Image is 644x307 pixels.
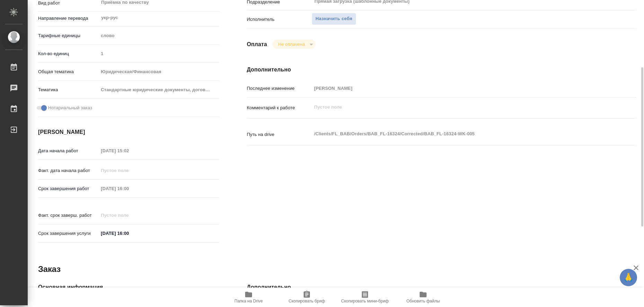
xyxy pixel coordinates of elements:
[312,128,604,140] textarea: /Clients/FL_BAB/Orders/BAB_FL-16324/Corrected/BAB_FL-16324-WK-005
[38,264,61,275] h2: Заказ
[38,185,98,192] p: Срок завершения работ
[98,66,219,78] div: Юридическая/Финансовая
[38,15,98,22] p: Направление перевода
[98,49,219,59] input: Пустое поле
[247,16,312,23] p: Исполнитель
[38,212,98,219] p: Факт. срок заверш. работ
[98,228,159,238] input: ✎ Введи что-нибудь
[98,184,159,194] input: Пустое поле
[278,288,336,307] button: Скопировать бриф
[38,68,98,75] p: Общая тематика
[247,40,267,49] h4: Оплата
[98,210,159,220] input: Пустое поле
[234,299,263,304] span: Папка на Drive
[38,147,98,154] p: Дата начала работ
[247,66,636,74] h4: Дополнительно
[38,283,219,291] h4: Основная информация
[98,146,159,156] input: Пустое поле
[272,40,315,49] div: Не оплачена
[620,269,637,286] button: 🙏
[312,13,356,25] button: Назначить себя
[336,288,394,307] button: Скопировать мини-бриф
[406,299,440,304] span: Обновить файлы
[247,85,312,92] p: Последнее изменение
[341,299,388,304] span: Скопировать мини-бриф
[315,15,352,23] span: Назначить себя
[312,83,604,93] input: Пустое поле
[623,270,634,285] span: 🙏
[247,131,312,138] p: Путь на drive
[38,50,98,57] p: Кол-во единиц
[220,288,278,307] button: Папка на Drive
[247,283,636,291] h4: Дополнительно
[98,84,219,96] div: Стандартные юридические документы, договоры, уставы
[288,299,325,304] span: Скопировать бриф
[98,165,159,176] input: Пустое поле
[247,104,312,111] p: Комментарий к работе
[38,230,98,237] p: Срок завершения услуги
[38,167,98,174] p: Факт. дата начала работ
[38,128,219,136] h4: [PERSON_NAME]
[38,32,98,39] p: Тарифные единицы
[38,86,98,93] p: Тематика
[394,288,452,307] button: Обновить файлы
[276,41,307,47] button: Не оплачена
[98,30,219,42] div: слово
[48,104,92,111] span: Нотариальный заказ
